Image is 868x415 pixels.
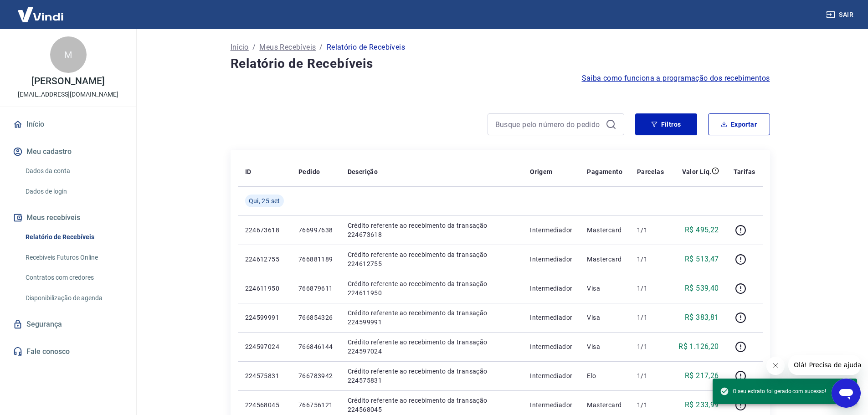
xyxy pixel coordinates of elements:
a: Início [11,114,125,134]
a: Relatório de Recebíveis [22,228,125,246]
p: Parcelas [637,167,664,176]
p: Mastercard [587,400,622,410]
p: R$ 383,81 [685,312,719,323]
p: 766879611 [298,284,333,293]
span: Olá! Precisa de ajuda? [5,6,77,14]
p: 766846144 [298,342,333,351]
p: Visa [587,284,622,293]
p: Pagamento [587,167,622,176]
a: Saiba como funciona a programação dos recebimentos [582,73,770,84]
p: [PERSON_NAME] [31,77,104,86]
p: 1/1 [637,255,664,264]
p: R$ 513,47 [685,254,719,265]
a: Fale conosco [11,342,125,362]
button: Meus recebíveis [11,208,125,228]
p: Crédito referente ao recebimento da transação 224568045 [348,396,516,414]
p: Crédito referente ao recebimento da transação 224673618 [348,221,516,239]
p: Tarifas [734,167,755,176]
img: Vindi [11,0,70,28]
iframe: Fechar mensagem [766,357,785,375]
p: Crédito referente ao recebimento da transação 224599991 [348,308,516,327]
a: Meus Recebíveis [259,42,316,53]
p: Mastercard [587,255,622,264]
p: 1/1 [637,371,664,380]
p: 1/1 [637,313,664,322]
p: Pedido [298,167,320,176]
p: Visa [587,342,622,351]
p: Crédito referente ao recebimento da transação 224612755 [348,250,516,268]
p: R$ 233,99 [685,400,719,410]
p: R$ 1.126,20 [678,341,719,352]
p: Intermediador [530,342,572,351]
button: Exportar [708,113,770,135]
h4: Relatório de Recebíveis [231,55,770,73]
p: Mastercard [587,225,622,235]
a: Dados de login [22,182,125,201]
p: 766783942 [298,371,333,380]
p: 766881189 [298,255,333,264]
span: Qui, 25 set [249,196,280,205]
p: Visa [587,313,622,322]
p: 1/1 [637,342,664,351]
button: Sair [824,6,857,23]
div: M [50,36,87,73]
p: 1/1 [637,400,664,410]
p: 766997638 [298,225,333,235]
p: Intermediador [530,255,572,264]
p: 766854326 [298,313,333,322]
p: Intermediador [530,313,572,322]
p: / [252,42,256,53]
p: Crédito referente ao recebimento da transação 224597024 [348,338,516,356]
p: Intermediador [530,371,572,380]
p: Intermediador [530,284,572,293]
iframe: Mensagem da empresa [788,355,861,375]
button: Meu cadastro [11,142,125,162]
a: Início [231,42,249,53]
p: 224597024 [245,342,284,351]
p: Descrição [348,167,378,176]
p: [EMAIL_ADDRESS][DOMAIN_NAME] [18,90,118,99]
p: 224575831 [245,371,284,380]
p: Crédito referente ao recebimento da transação 224611950 [348,279,516,297]
span: O seu extrato foi gerado com sucesso! [720,387,826,396]
p: Origem [530,167,552,176]
p: R$ 539,40 [685,283,719,294]
p: 766756121 [298,400,333,410]
p: 224673618 [245,225,284,235]
a: Dados da conta [22,162,125,180]
p: R$ 217,26 [685,370,719,381]
p: 224568045 [245,400,284,410]
p: Valor Líq. [682,167,712,176]
p: Intermediador [530,400,572,410]
a: Disponibilização de agenda [22,289,125,307]
p: Intermediador [530,225,572,235]
a: Recebíveis Futuros Online [22,248,125,267]
p: R$ 495,22 [685,225,719,236]
p: Crédito referente ao recebimento da transação 224575831 [348,367,516,385]
a: Contratos com credores [22,268,125,287]
p: 224612755 [245,255,284,264]
p: 224611950 [245,284,284,293]
p: 1/1 [637,284,664,293]
p: ID [245,167,252,176]
p: / [319,42,323,53]
button: Filtros [635,113,697,135]
p: 224599991 [245,313,284,322]
iframe: Botão para abrir a janela de mensagens [832,379,861,408]
p: 1/1 [637,225,664,235]
p: Elo [587,371,622,380]
a: Segurança [11,314,125,334]
input: Busque pelo número do pedido [495,118,602,131]
p: Relatório de Recebíveis [327,42,405,53]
